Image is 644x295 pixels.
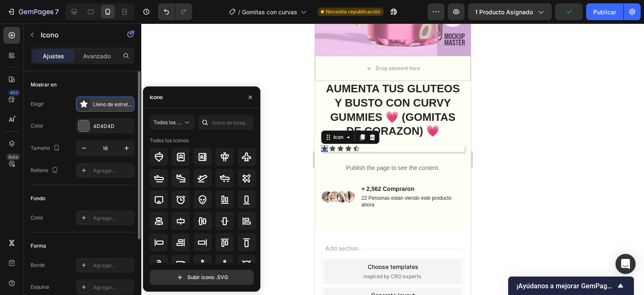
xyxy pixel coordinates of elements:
[475,8,533,16] font: 1 producto asignado
[615,254,636,274] div: Abrir Intercom Messenger
[55,8,59,16] font: 7
[586,3,623,20] button: Publicar
[93,101,135,107] font: Lleno de estrellas
[43,52,64,60] font: Ajustes
[150,137,189,144] font: Todos los iconos
[31,243,46,249] font: Forma
[93,123,114,129] font: 4D4D4D
[150,270,254,285] button: Subir icono .SVG
[31,101,44,107] font: Elegir
[315,23,471,295] iframe: Área de diseño
[593,8,616,16] font: Publicar
[198,115,254,130] input: Icono de búsqueda
[93,215,116,221] font: Agregar...
[150,94,163,100] font: Icono
[31,284,49,290] font: Esquina
[41,30,112,40] p: Icono
[326,8,380,15] font: Necesita republicación
[517,282,616,290] font: ¡Ayúdanos a mejorar GemPages!
[93,167,116,174] font: Agregar...
[158,3,192,20] div: Deshacer/Rehacer
[8,154,18,160] font: Beta
[31,81,57,88] font: Mostrar en
[238,8,240,16] font: /
[31,123,44,129] font: Color
[31,167,48,173] font: Relleno
[31,262,45,268] font: Borde
[93,284,116,290] font: Agregar...
[242,8,297,16] font: Gomitas con curvas
[83,52,111,60] font: Avanzado
[3,3,62,20] button: 7
[517,281,626,291] button: Mostrar encuesta - ¡Ayúdanos a mejorar GemPages!
[150,115,195,130] button: Todos los estilos
[56,267,100,276] div: Generate layout
[31,195,45,201] font: Fondo
[93,262,116,269] font: Agregar...
[10,90,18,96] font: 450
[31,145,50,151] font: Tamaño
[31,214,44,221] font: Color
[41,31,59,39] font: Icono
[468,3,552,20] button: 1 producto asignado
[153,119,192,125] font: Todos los estilos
